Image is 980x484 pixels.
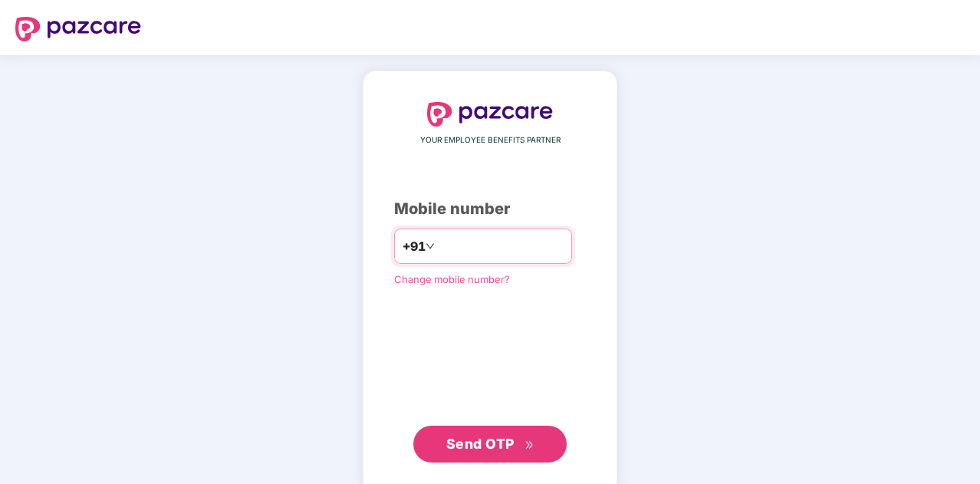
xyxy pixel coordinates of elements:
[420,134,561,147] span: YOUR EMPLOYEE BENEFITS PARTNER
[394,273,510,285] a: Change mobile number?
[413,426,567,463] button: Send OTPdouble-right
[525,440,534,450] span: double-right
[426,242,435,251] span: down
[403,237,426,256] span: +91
[15,17,141,41] img: logo
[446,436,515,452] span: Send OTP
[427,102,553,127] img: logo
[394,197,586,221] div: Mobile number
